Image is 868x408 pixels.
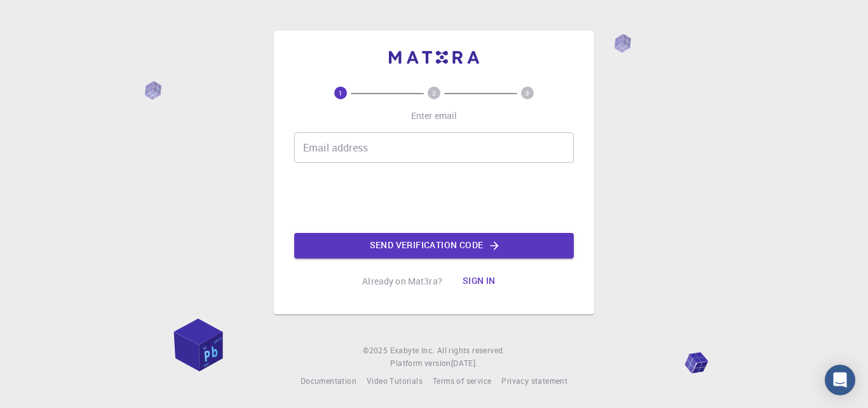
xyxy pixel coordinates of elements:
[451,357,478,370] a: [DATE].
[337,173,531,223] iframe: reCAPTCHA
[825,365,855,395] div: Open Intercom Messenger
[339,88,342,97] text: 1
[367,376,423,386] span: Video Tutorials
[526,88,529,97] text: 3
[433,376,491,386] span: Terms of service
[363,344,390,357] span: © 2025
[411,109,458,122] p: Enter email
[390,344,435,357] a: Exabyte Inc.
[390,357,451,370] span: Platform version
[294,233,574,258] button: Send verification code
[362,275,442,288] p: Already on Mat3ra?
[437,344,505,357] span: All rights reserved.
[301,375,356,388] a: Documentation
[432,88,436,97] text: 2
[367,375,423,388] a: Video Tutorials
[390,345,435,355] span: Exabyte Inc.
[301,376,356,386] span: Documentation
[501,376,567,386] span: Privacy statement
[451,358,478,368] span: [DATE] .
[501,375,567,388] a: Privacy statement
[433,375,491,388] a: Terms of service
[452,269,506,294] button: Sign in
